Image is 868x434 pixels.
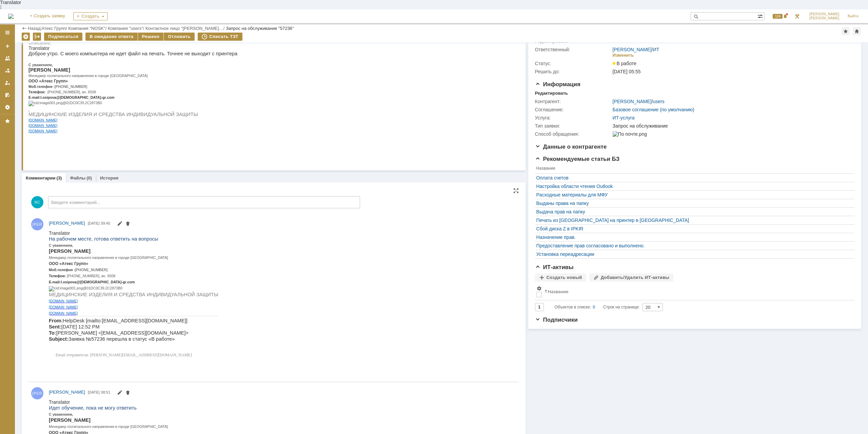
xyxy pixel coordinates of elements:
span: 08:51 [101,390,111,394]
span: [PERSON_NAME] [49,221,85,226]
span: : [11,50,12,54]
a: Печать из [GEOGRAPHIC_DATA] на принтер в [GEOGRAPHIC_DATA] [536,218,850,223]
a: Компания "NOSK" [68,26,105,31]
span: 09:45 [101,221,111,225]
span: [DEMOGRAPHIC_DATA] [31,50,73,54]
span: . [13,50,14,54]
span: Рекомендуемые статьи БЗ [535,156,620,162]
span: @ [28,50,31,54]
div: Соглашение: [535,107,611,112]
span: [PERSON_NAME] [809,12,840,16]
span: - [2,50,4,54]
a: [PERSON_NAME] [49,220,85,227]
a: Назначение прав. [536,234,850,240]
span: Удалить [125,391,131,396]
span: com [79,50,86,54]
a: Предоставление прав согласовано и выполнено. [536,243,850,248]
span: В работе [613,61,636,66]
a: Контактное лицо "[PERSON_NAME]… [145,26,223,31]
span: Информация [535,81,580,88]
div: Ответственный: [535,47,611,52]
span: gr [74,50,78,54]
span: ИТ-активы [535,264,574,270]
span: gr [74,50,78,54]
div: Запрос на обслуживание [613,123,850,129]
div: | [40,25,41,31]
div: / [108,26,145,31]
span: mail [4,50,11,54]
span: Объектов в списке: [555,305,591,309]
div: Решить до: [535,69,611,74]
span: osipova [14,50,28,54]
div: Установка переадресации [536,251,850,257]
div: Открыть панель уведомлений [769,10,789,23]
div: Удалить [22,33,30,41]
span: [PHONE_NUMBER] [26,37,59,41]
a: Настройка области чтения Outlook [536,184,850,189]
div: Способ обращения: [535,131,611,137]
a: Расходные материалы для МФУ [536,192,850,197]
span: [DEMOGRAPHIC_DATA] [31,50,73,54]
span: mail [4,50,11,54]
span: [PHONE_NUMBER], вн. 6508 [18,43,66,48]
span: Email отправителя: [PERSON_NAME][EMAIL_ADDRESS][DOMAIN_NAME] [7,122,143,127]
span: . [78,50,79,54]
a: Назад [28,26,40,31]
div: Описание: [28,40,515,45]
span: ЯС [31,196,43,208]
span: [DATE] [88,390,100,394]
a: Настройки [2,102,13,113]
img: logo [8,14,14,19]
div: Изменить [613,53,634,58]
div: Статус: [535,61,611,66]
th: Название [543,284,851,300]
div: (0) [86,175,92,181]
div: Выдача прав на папку [536,209,850,214]
span: . [78,50,79,54]
a: Заявки в моей ответственности [2,65,13,76]
div: Тип заявки: [535,123,611,129]
a: Перейти в интерфейс администратора [793,12,801,20]
div: Контрагент: [535,99,611,104]
span: [PHONE_NUMBER] [26,39,59,43]
div: Редактировать [535,91,568,96]
span: Редактировать [117,222,122,227]
span: @ [28,50,31,54]
span: - [73,50,74,54]
i: Строк на странице: [555,303,640,311]
span: : [11,50,12,54]
span: Данные о контрагенте [535,144,607,150]
th: Название [535,165,851,174]
a: История [100,175,118,181]
span: [PERSON_NAME] [809,16,840,20]
div: / [68,26,107,31]
a: Атекс Групп [42,26,66,31]
div: Название [548,289,569,294]
a: Мои заявки [2,77,13,88]
a: Перейти на домашнюю страницу [8,14,14,19]
a: users [653,99,665,104]
span: [DATE] 05:55 [613,69,641,74]
span: l [12,50,13,54]
div: На всю страницу [513,188,519,193]
a: Сбой диска Z в IPKIR [536,226,850,231]
div: 0 [593,303,595,311]
div: Создать [73,12,108,20]
div: Сделать домашней страницей [853,27,861,35]
span: - [73,50,74,54]
span: [PHONE_NUMBER], вн. 6508 [19,44,67,49]
a: [PERSON_NAME] [613,47,652,52]
span: . [13,50,14,54]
